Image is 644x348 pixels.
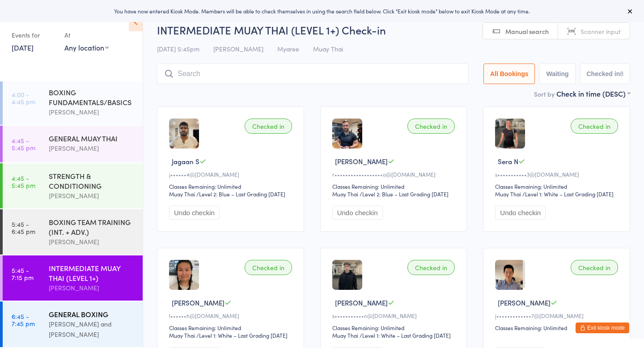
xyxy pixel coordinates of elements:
[498,298,551,307] span: [PERSON_NAME]
[169,312,295,319] div: l••••••h@[DOMAIN_NAME]
[332,260,362,290] img: image1722239090.png
[49,217,135,237] div: BOXING TEAM TRAINING (INT. + ADV.)
[332,206,383,220] button: Undo checkin
[169,260,199,290] img: image1661120264.png
[539,64,575,84] button: Waiting
[172,157,199,166] span: Jagaan S
[49,87,135,107] div: BOXING FUNDAMENTALS/BASICS
[571,260,618,275] div: Checked in
[495,182,621,190] div: Classes Remaining: Unlimited
[335,298,388,307] span: [PERSON_NAME]
[172,298,225,307] span: [PERSON_NAME]
[196,331,288,339] span: / Level 1: White – Last Grading [DATE]
[12,174,35,189] time: 4:45 - 5:45 pm
[495,170,621,178] div: s•••••••••••3@[DOMAIN_NAME]
[169,190,195,198] div: Muay Thai
[157,64,469,84] input: Search
[169,119,199,149] img: image1711018105.png
[12,42,34,52] a: [DATE]
[360,331,451,339] span: / Level 1: White – Last Grading [DATE]
[495,119,525,149] img: image1731487837.png
[495,324,621,331] div: Classes Remaining: Unlimited
[169,182,295,190] div: Classes Remaining: Unlimited
[12,137,35,151] time: 4:45 - 5:45 pm
[14,7,630,15] div: You have now entered Kiosk Mode. Members will be able to check themselves in using the search fie...
[576,323,629,333] button: Exit kiosk mode
[556,89,630,98] div: Check in time (DESC)
[157,22,630,37] h2: INTERMEDIATE MUAY THAI (LEVEL 1+) Check-in
[169,324,295,331] div: Classes Remaining: Unlimited
[49,263,135,283] div: INTERMEDIATE MUAY THAI (LEVEL 1+)
[12,313,35,327] time: 6:45 - 7:45 pm
[313,44,343,53] span: Muay Thai
[407,260,455,275] div: Checked in
[3,255,143,301] a: 5:45 -7:15 pmINTERMEDIATE MUAY THAI (LEVEL 1+)[PERSON_NAME]
[49,143,135,153] div: [PERSON_NAME]
[49,191,135,201] div: [PERSON_NAME]
[571,119,618,134] div: Checked in
[495,312,621,319] div: j•••••••••••••7@[DOMAIN_NAME]
[483,64,535,84] button: All Bookings
[213,44,263,53] span: [PERSON_NAME]
[332,312,458,319] div: s•••••••••••n@[DOMAIN_NAME]
[498,157,518,166] span: Sera N
[332,182,458,190] div: Classes Remaining: Unlimited
[49,237,135,247] div: [PERSON_NAME]
[12,28,55,42] div: Events for
[407,119,455,134] div: Checked in
[169,170,295,178] div: j••••••4@[DOMAIN_NAME]
[360,190,449,198] span: / Level 2: Blue – Last Grading [DATE]
[332,170,458,178] div: r••••••••••••••••••o@[DOMAIN_NAME]
[580,27,621,36] span: Scanner input
[332,324,458,331] div: Classes Remaining: Unlimited
[3,163,143,208] a: 4:45 -5:45 pmSTRENGTH & CONDITIONING[PERSON_NAME]
[3,209,143,255] a: 5:45 -6:45 pmBOXING TEAM TRAINING (INT. + ADV.)[PERSON_NAME]
[49,107,135,117] div: [PERSON_NAME]
[277,44,299,53] span: Myaree
[332,119,362,149] img: image1718617299.png
[495,190,521,198] div: Muay Thai
[245,119,292,134] div: Checked in
[49,319,135,340] div: [PERSON_NAME] and [PERSON_NAME]
[64,42,109,52] div: Any location
[49,133,135,143] div: GENERAL MUAY THAI
[49,283,135,293] div: [PERSON_NAME]
[12,267,34,281] time: 5:45 - 7:15 pm
[12,91,35,105] time: 4:00 - 4:45 pm
[580,64,631,84] button: Checked in8
[495,206,546,220] button: Undo checkin
[335,157,388,166] span: [PERSON_NAME]
[12,221,35,235] time: 5:45 - 6:45 pm
[534,89,555,98] label: Sort by
[196,190,285,198] span: / Level 2: Blue – Last Grading [DATE]
[3,126,143,162] a: 4:45 -5:45 pmGENERAL MUAY THAI[PERSON_NAME]
[49,171,135,191] div: STRENGTH & CONDITIONING
[169,331,195,339] div: Muay Thai
[620,70,623,77] div: 8
[332,190,358,198] div: Muay Thai
[49,309,135,319] div: GENERAL BOXING
[3,80,143,125] a: 4:00 -4:45 pmBOXING FUNDAMENTALS/BASICS[PERSON_NAME]
[332,331,358,339] div: Muay Thai
[169,206,220,220] button: Undo checkin
[157,44,199,53] span: [DATE] 5:45pm
[3,301,143,347] a: 6:45 -7:45 pmGENERAL BOXING[PERSON_NAME] and [PERSON_NAME]
[505,27,549,36] span: Manual search
[522,190,614,198] span: / Level 1: White – Last Grading [DATE]
[495,260,523,290] img: image1564997296.png
[64,28,109,42] div: At
[245,260,292,275] div: Checked in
